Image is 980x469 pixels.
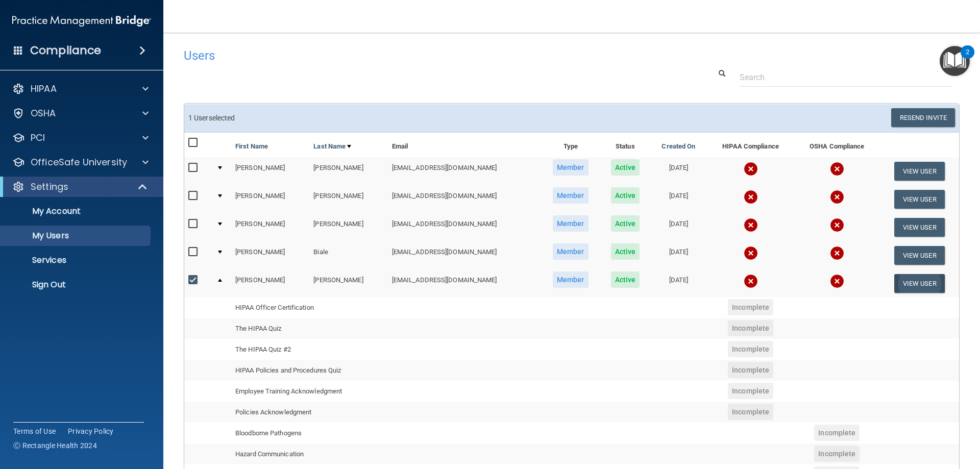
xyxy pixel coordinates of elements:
[744,218,758,232] img: cross.ca9f0e7f.svg
[231,318,388,339] td: The HIPAA Quiz
[7,206,146,216] p: My Account
[12,83,149,95] a: HIPAA
[12,132,149,144] a: PCI
[830,274,844,288] img: cross.ca9f0e7f.svg
[12,181,148,193] a: Settings
[313,140,351,153] a: Last Name
[553,243,589,260] span: Member
[650,269,707,297] td: [DATE]
[231,381,388,402] td: Employee Training Acknowledgment
[309,241,387,269] td: Biale
[231,443,388,464] td: Hazard Communication
[231,297,388,318] td: HIPAA Officer Certification
[894,190,945,209] button: View User
[650,157,707,185] td: [DATE]
[231,339,388,360] td: The HIPAA Quiz #2
[650,185,707,213] td: [DATE]
[388,133,541,157] th: Email
[30,43,101,58] h4: Compliance
[309,213,387,241] td: [PERSON_NAME]
[728,404,773,420] span: Incomplete
[309,157,387,185] td: [PERSON_NAME]
[803,397,968,437] iframe: Drift Widget Chat Controller
[388,185,541,213] td: [EMAIL_ADDRESS][DOMAIN_NAME]
[940,46,970,76] button: Open Resource Center, 2 new notifications
[7,280,146,290] p: Sign Out
[231,269,309,297] td: [PERSON_NAME]
[830,162,844,176] img: cross.ca9f0e7f.svg
[388,241,541,269] td: [EMAIL_ADDRESS][DOMAIN_NAME]
[894,162,945,181] button: View User
[707,133,794,157] th: HIPAA Compliance
[553,271,589,288] span: Member
[794,133,879,157] th: OSHA Compliance
[891,108,955,127] button: Resend Invite
[611,159,640,176] span: Active
[231,402,388,423] td: Policies Acknowledgment
[600,133,650,157] th: Status
[541,133,600,157] th: Type
[611,215,640,232] span: Active
[830,218,844,232] img: cross.ca9f0e7f.svg
[31,107,56,119] p: OSHA
[12,11,151,31] img: PMB logo
[661,140,695,153] a: Created On
[231,213,309,241] td: [PERSON_NAME]
[553,187,589,204] span: Member
[830,190,844,204] img: cross.ca9f0e7f.svg
[553,159,589,176] span: Member
[830,246,844,260] img: cross.ca9f0e7f.svg
[388,157,541,185] td: [EMAIL_ADDRESS][DOMAIN_NAME]
[814,446,860,462] span: Incomplete
[553,215,589,232] span: Member
[188,114,564,122] h6: 1 User selected
[744,246,758,260] img: cross.ca9f0e7f.svg
[894,274,945,293] button: View User
[68,426,114,436] a: Privacy Policy
[7,255,146,265] p: Services
[231,241,309,269] td: [PERSON_NAME]
[744,190,758,204] img: cross.ca9f0e7f.svg
[728,383,773,399] span: Incomplete
[611,271,640,288] span: Active
[966,52,969,65] div: 2
[7,231,146,241] p: My Users
[13,426,56,436] a: Terms of Use
[309,185,387,213] td: [PERSON_NAME]
[184,49,630,62] h4: Users
[31,83,57,95] p: HIPAA
[728,341,773,357] span: Incomplete
[611,243,640,260] span: Active
[388,213,541,241] td: [EMAIL_ADDRESS][DOMAIN_NAME]
[744,162,758,176] img: cross.ca9f0e7f.svg
[894,218,945,237] button: View User
[231,360,388,381] td: HIPAA Policies and Procedures Quiz
[13,440,97,451] span: Ⓒ Rectangle Health 2024
[650,241,707,269] td: [DATE]
[31,156,127,168] p: OfficeSafe University
[231,185,309,213] td: [PERSON_NAME]
[894,246,945,265] button: View User
[235,140,268,153] a: First Name
[728,362,773,378] span: Incomplete
[12,156,149,168] a: OfficeSafe University
[31,132,45,144] p: PCI
[388,269,541,297] td: [EMAIL_ADDRESS][DOMAIN_NAME]
[611,187,640,204] span: Active
[309,269,387,297] td: [PERSON_NAME]
[31,181,68,193] p: Settings
[744,274,758,288] img: cross.ca9f0e7f.svg
[231,157,309,185] td: [PERSON_NAME]
[12,107,149,119] a: OSHA
[740,68,952,87] input: Search
[728,320,773,336] span: Incomplete
[650,213,707,241] td: [DATE]
[231,423,388,443] td: Bloodborne Pathogens
[728,299,773,315] span: Incomplete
